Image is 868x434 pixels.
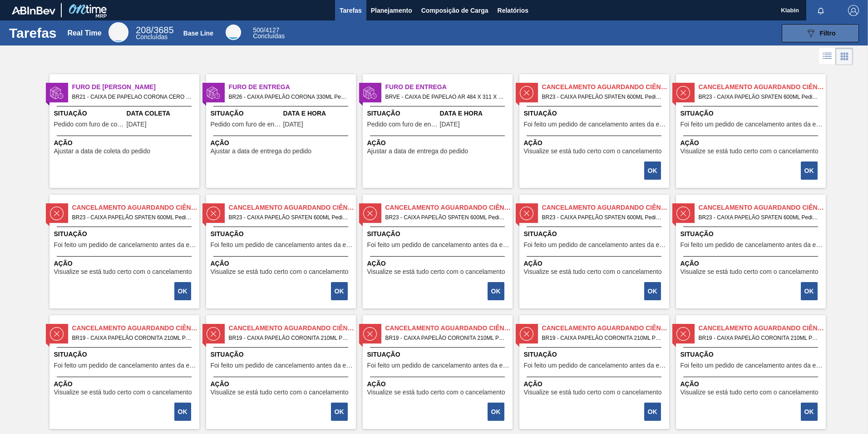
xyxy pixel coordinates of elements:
[363,86,377,100] img: status
[782,24,859,42] button: Filtro
[367,148,469,155] span: Ajustar a data de entrega do pedido
[681,138,824,148] span: Ação
[175,402,192,422] div: Completar tarefa: 29809381
[440,109,510,118] span: Data e Hora
[127,121,147,128] span: 15/08/2025
[175,281,192,301] div: Completar tarefa: 29809336
[174,282,191,300] button: OK
[498,5,528,16] span: Relatórios
[72,82,199,92] span: Furo de Coleta
[681,268,819,275] span: Visualize se está tudo certo com o cancelamento
[211,379,354,389] span: Ação
[681,121,824,128] span: Foi feito um pedido de cancelamento antes da etapa de aguardando faturamento
[645,161,662,181] div: Completar tarefa: 29809334
[72,212,192,222] span: BR23 - CAIXA PAPELÃO SPATEN 600ML Pedido - 1551744
[645,402,662,422] div: Completar tarefa: 29809384
[681,259,824,268] span: Ação
[699,323,826,333] span: Cancelamento aguardando ciência
[211,389,349,396] span: Visualize se está tudo certo com o cancelamento
[363,207,377,220] img: status
[802,161,819,181] div: Completar tarefa: 29809335
[367,259,510,268] span: Ação
[211,121,281,128] span: Pedido com furo de entrega
[524,242,667,248] span: Foi feito um pedido de cancelamento antes da etapa de aguardando faturamento
[385,333,505,343] span: BR19 - CAIXA PAPELÃO CORONITA 210ML Pedido - 1565921
[67,29,101,37] div: Real Time
[54,109,124,118] span: Situação
[801,161,818,180] button: OK
[211,229,354,239] span: Situação
[211,138,354,148] span: Ação
[371,5,412,16] span: Planejamento
[367,268,505,275] span: Visualize se está tudo certo com o cancelamento
[836,48,853,65] div: Visão em Cards
[50,327,64,341] img: status
[367,362,510,369] span: Foi feito um pedido de cancelamento antes da etapa de aguardando faturamento
[848,5,859,16] img: Logout
[229,82,356,92] span: Furo de Entrega
[332,281,349,301] div: Completar tarefa: 29809357
[108,22,128,42] div: Real Time
[801,282,818,300] button: OK
[207,207,220,220] img: status
[229,323,356,333] span: Cancelamento aguardando ciência
[211,268,349,275] span: Visualize se está tudo certo com o cancelamento
[524,379,667,389] span: Ação
[253,32,285,40] span: Concluídas
[229,203,356,212] span: Cancelamento aguardando ciência
[524,259,667,268] span: Ação
[367,109,438,118] span: Situação
[699,203,826,212] span: Cancelamento aguardando ciência
[72,323,199,333] span: Cancelamento aguardando ciência
[806,4,835,17] button: Notificações
[229,92,349,102] span: BR26 - CAIXA PAPELÃO CORONA 330ML Pedido - 1975813
[524,350,667,359] span: Situação
[699,82,826,92] span: Cancelamento aguardando ciência
[385,92,505,102] span: BRVE - CAIXA DE PAPELAO AR 484 X 311 X 275 Pedido - 2010983
[542,333,662,343] span: BR19 - CAIXA PAPELÃO CORONITA 210ML Pedido - 1565922
[367,379,510,389] span: Ação
[681,362,824,369] span: Foi feito um pedido de cancelamento antes da etapa de aguardando faturamento
[644,282,661,300] button: OK
[50,86,64,100] img: status
[283,109,354,118] span: Data e Hora
[488,403,504,421] button: OK
[820,30,836,37] span: Filtro
[50,207,64,220] img: status
[332,402,349,422] div: Completar tarefa: 29809382
[524,362,667,369] span: Foi feito um pedido de cancelamento antes da etapa de aguardando faturamento
[9,28,57,38] h1: Tarefas
[174,403,191,421] button: OK
[207,327,220,341] img: status
[802,402,819,422] div: Completar tarefa: 29809385
[363,327,377,341] img: status
[367,138,510,148] span: Ação
[542,203,669,212] span: Cancelamento aguardando ciência
[681,379,824,389] span: Ação
[54,138,197,148] span: Ação
[211,242,354,248] span: Foi feito um pedido de cancelamento antes da etapa de aguardando faturamento
[681,242,824,248] span: Foi feito um pedido de cancelamento antes da etapa de aguardando faturamento
[440,121,460,128] span: 20/08/2025,
[54,229,197,239] span: Situação
[644,403,661,421] button: OK
[54,362,197,369] span: Foi feito um pedido de cancelamento antes da etapa de aguardando faturamento
[367,229,510,239] span: Situação
[699,92,819,102] span: BR23 - CAIXA PAPELÃO SPATEN 600ML Pedido - 1551743
[211,259,354,268] span: Ação
[54,121,124,128] span: Pedido com furo de coleta
[211,148,312,155] span: Ajustar a data de entrega do pedido
[681,109,824,118] span: Situação
[211,350,354,359] span: Situação
[676,86,690,100] img: status
[488,281,505,301] div: Completar tarefa: 29809358
[72,333,192,343] span: BR19 - CAIXA PAPELÃO CORONITA 210ML Pedido - 1565919
[253,26,263,34] span: 500
[54,148,151,155] span: Ajustar a data de coleta do pedido
[72,92,192,102] span: BR21 - CAIXA DE PAPELAO CORONA CERO 330ML Pedido - 1988286
[520,207,533,220] img: status
[524,148,662,155] span: Visualize se está tudo certo com o cancelamento
[367,121,438,128] span: Pedido com furo de entrega
[542,212,662,222] span: BR23 - CAIXA PAPELÃO SPATEN 600ML Pedido - 1561015
[54,389,192,396] span: Visualize se está tudo certo com o cancelamento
